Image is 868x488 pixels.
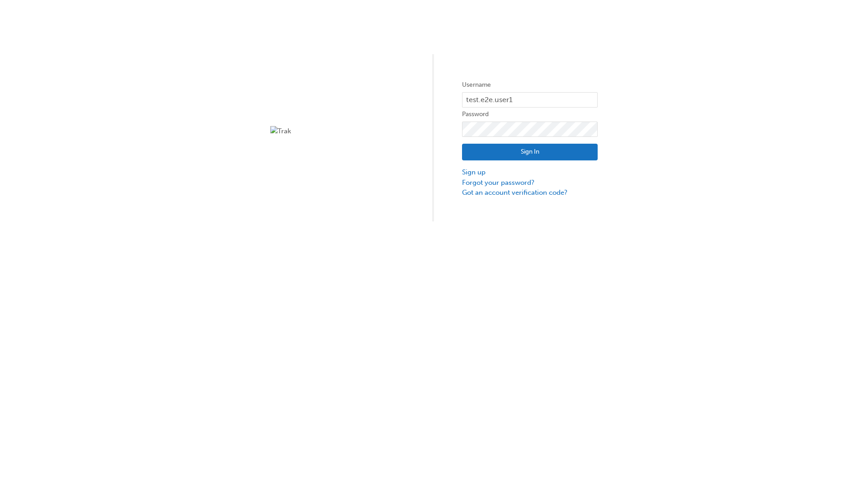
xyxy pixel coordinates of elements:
[270,126,406,136] img: Trak
[462,109,598,120] label: Password
[462,178,598,188] a: Forgot your password?
[462,188,598,198] a: Got an account verification code?
[462,80,598,90] label: Username
[462,144,598,161] button: Sign In
[462,92,598,108] input: Username
[462,167,598,178] a: Sign up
